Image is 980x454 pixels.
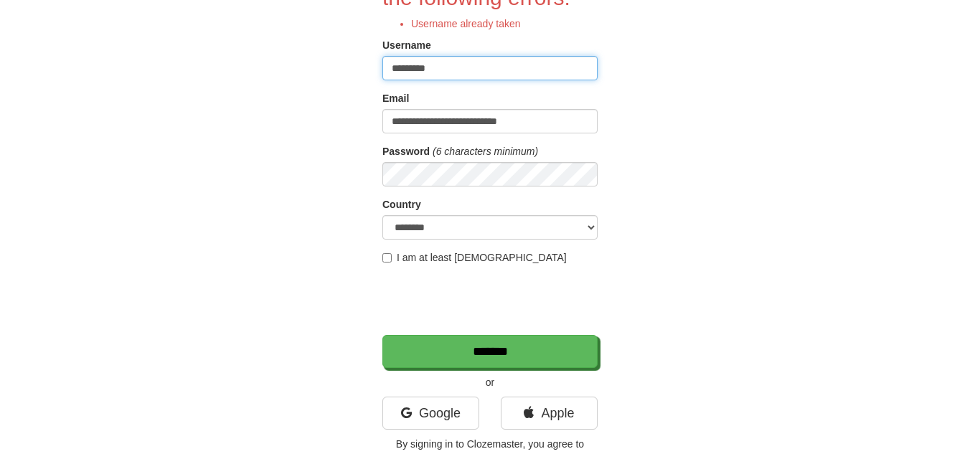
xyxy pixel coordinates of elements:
[411,16,598,31] li: Username already taken
[433,146,538,157] em: (6 characters minimum)
[382,250,567,265] label: I am at least [DEMOGRAPHIC_DATA]
[382,375,598,389] p: or
[382,272,600,328] iframe: reCAPTCHA
[382,91,409,105] label: Email
[382,144,430,159] label: Password
[382,197,421,212] label: Country
[382,38,431,52] label: Username
[382,397,479,430] a: Google
[501,397,598,430] a: Apple
[382,253,392,263] input: I am at least [DEMOGRAPHIC_DATA]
